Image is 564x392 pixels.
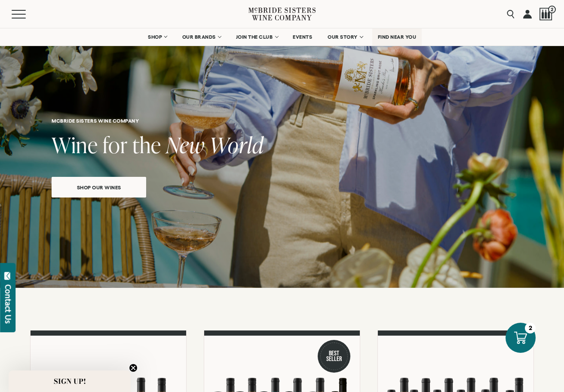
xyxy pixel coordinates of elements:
span: OUR BRANDS [182,34,216,40]
a: Shop our wines [52,177,146,198]
span: World [209,130,264,160]
a: OUR BRANDS [177,28,226,46]
div: 2 [525,323,536,333]
span: EVENTS [293,34,312,40]
div: Contact Us [4,284,12,324]
div: SIGN UP!Close teaser [9,370,131,392]
span: Wine [52,130,98,160]
span: the [132,130,161,160]
span: for [103,130,128,160]
span: New [166,130,205,160]
a: OUR STORY [322,28,368,46]
a: EVENTS [287,28,318,46]
button: Mobile Menu Trigger [12,10,43,19]
span: Shop our wines [62,179,136,196]
button: Close teaser [129,364,138,372]
span: FIND NEAR YOU [378,34,417,40]
span: 2 [548,6,556,13]
span: SIGN UP! [54,376,86,386]
h6: McBride Sisters Wine Company [52,118,464,123]
span: OUR STORY [328,34,358,40]
a: FIND NEAR YOU [372,28,422,46]
span: JOIN THE CLUB [236,34,273,40]
span: SHOP [148,34,162,40]
a: JOIN THE CLUB [230,28,283,46]
a: SHOP [142,28,172,46]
